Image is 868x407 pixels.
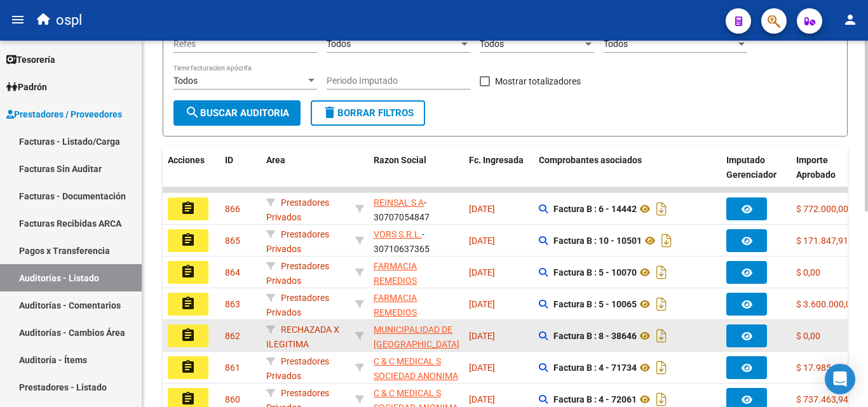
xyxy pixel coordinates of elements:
[261,147,350,203] datatable-header-cell: Area
[322,105,337,120] mat-icon: delete
[225,204,240,214] span: 866
[374,227,459,254] div: - 30710637365
[534,147,721,203] datatable-header-cell: Comprobantes asociados
[374,324,459,364] span: MUNICIPALIDAD DE [GEOGRAPHIC_DATA][PERSON_NAME]
[469,236,495,246] span: [DATE]
[796,299,856,309] span: $ 3.600.000,00
[180,296,196,311] mat-icon: assignment
[180,264,196,279] mat-icon: assignment
[658,230,675,251] i: Descargar documento
[374,197,424,208] span: REINSAL S A
[469,155,524,165] span: Fc. Ingresada
[469,267,495,277] span: [DATE]
[374,229,422,239] span: VORS S.R.L.
[796,267,820,277] span: $ 0,00
[266,197,329,222] span: Prestadores Privados
[225,394,240,404] span: 860
[225,267,240,277] span: 864
[843,12,858,27] mat-icon: person
[225,236,240,246] span: 865
[374,293,457,346] span: FARMACIA REMEDIOS SOCIEDAD EN COMANDITA SIMPLE
[469,363,495,373] span: [DATE]
[185,107,289,119] span: Buscar Auditoria
[469,204,495,214] span: [DATE]
[553,204,637,214] strong: Factura B : 6 - 14442
[185,105,200,120] mat-icon: search
[266,356,329,381] span: Prestadores Privados
[796,394,848,404] span: $ 737.463,94
[10,12,25,27] mat-icon: menu
[374,155,426,165] span: Razon Social
[553,363,637,373] strong: Factura B : 4 - 71734
[374,259,459,286] div: - 33708030789
[6,80,47,94] span: Padrón
[266,229,329,254] span: Prestadores Privados
[825,364,855,394] div: Open Intercom Messenger
[469,394,495,404] span: [DATE]
[173,100,301,126] button: Buscar Auditoria
[311,100,425,126] button: Borrar Filtros
[374,261,457,314] span: FARMACIA REMEDIOS SOCIEDAD EN COMANDITA SIMPLE
[480,39,504,49] span: Todos
[6,107,122,121] span: Prestadores / Proveedores
[653,326,670,346] i: Descargar documento
[225,331,240,341] span: 862
[180,391,196,406] mat-icon: assignment
[163,147,220,203] datatable-header-cell: Acciones
[796,331,820,341] span: $ 0,00
[180,328,196,343] mat-icon: assignment
[464,147,534,203] datatable-header-cell: Fc. Ingresada
[653,199,670,219] i: Descargar documento
[604,39,628,49] span: Todos
[726,155,776,180] span: Imputado Gerenciador
[180,201,196,216] mat-icon: assignment
[653,294,670,314] i: Descargar documento
[653,357,670,378] i: Descargar documento
[225,299,240,309] span: 863
[374,196,459,222] div: - 30707054847
[495,74,581,89] span: Mostrar totalizadores
[653,262,670,283] i: Descargar documento
[796,236,848,246] span: $ 171.847,91
[6,53,55,67] span: Tesorería
[225,363,240,373] span: 861
[56,6,82,34] span: ospl
[469,299,495,309] span: [DATE]
[553,236,642,246] strong: Factura B : 10 - 10501
[374,291,459,317] div: - 33708030789
[374,356,458,381] span: C & C MEDICAL S SOCIEDAD ANONIMA
[327,39,351,49] span: Todos
[796,204,848,214] span: $ 772.000,00
[553,394,637,404] strong: Factura B : 4 - 72061
[553,299,637,309] strong: Factura B : 5 - 10065
[225,155,233,165] span: ID
[168,155,205,165] span: Acciones
[369,147,464,203] datatable-header-cell: Razon Social
[721,147,791,203] datatable-header-cell: Imputado Gerenciador
[180,232,196,248] mat-icon: assignment
[374,323,459,349] div: - 30545681508
[796,155,836,180] span: Importe Aprobado
[553,331,637,341] strong: Factura B : 8 - 38646
[322,107,414,119] span: Borrar Filtros
[180,359,196,375] mat-icon: assignment
[266,293,329,317] span: Prestadores Privados
[266,324,339,349] span: RECHAZADA X ILEGITIMA
[469,331,495,341] span: [DATE]
[791,147,861,203] datatable-header-cell: Importe Aprobado
[539,155,642,165] span: Comprobantes asociados
[796,363,861,373] span: $ 17.985.981,18
[220,147,261,203] datatable-header-cell: ID
[266,261,329,286] span: Prestadores Privados
[553,267,637,277] strong: Factura B : 5 - 10070
[266,155,285,165] span: Area
[374,354,459,381] div: - 30707174702
[173,76,198,86] span: Todos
